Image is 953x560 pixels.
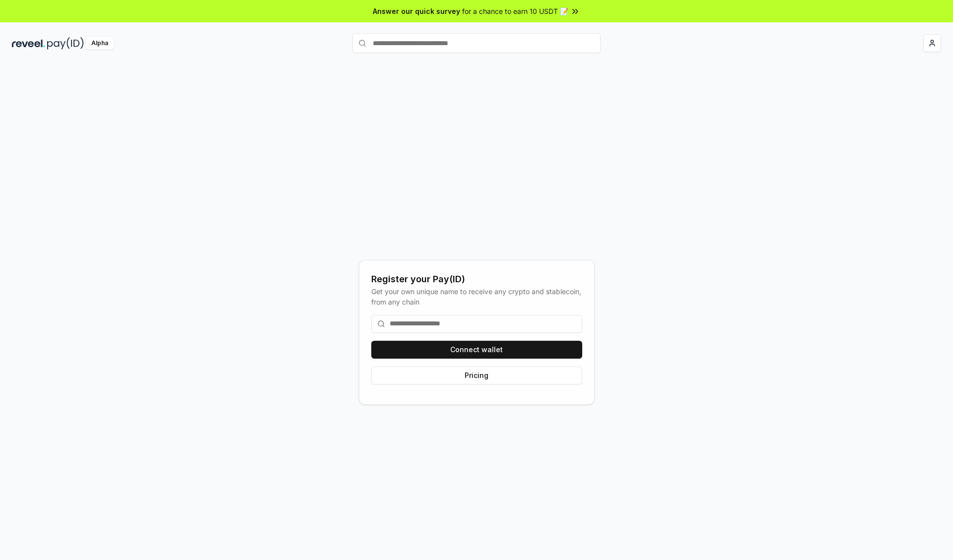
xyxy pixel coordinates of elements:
div: Get your own unique name to receive any crypto and stablecoin, from any chain [371,286,582,307]
button: Connect wallet [371,341,582,359]
div: Alpha [86,37,114,50]
div: Register your Pay(ID) [371,272,582,286]
span: for a chance to earn 10 USDT 📝 [462,6,568,16]
span: Answer our quick survey [373,6,460,16]
img: pay_id [47,37,84,50]
img: reveel_dark [12,37,45,50]
button: Pricing [371,367,582,384]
